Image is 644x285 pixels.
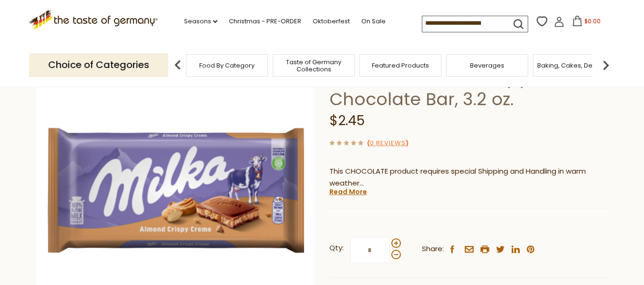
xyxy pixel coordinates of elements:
[361,16,386,27] a: On Sale
[276,59,352,73] a: Taste of Germany Collections
[470,62,504,69] a: Beverages
[537,62,611,69] a: Baking, Cakes, Desserts
[370,138,406,148] a: 0 Reviews
[372,62,429,69] a: Featured Products
[329,187,367,197] a: Read More
[596,56,615,75] img: next arrow
[199,62,255,69] a: Food By Category
[29,53,168,77] p: Choice of Categories
[313,16,350,27] a: Oktoberfest
[184,16,217,27] a: Seasons
[168,56,187,75] img: previous arrow
[329,242,344,254] strong: Qty:
[329,166,608,189] p: This CHOCOLATE product requires special Shipping and Handling in warm weather
[367,138,409,147] span: ( )
[350,237,389,263] input: Qty:
[329,111,365,130] span: $2.45
[422,243,444,255] span: Share:
[329,67,608,110] h1: [PERSON_NAME] Crispy Creme Chocolate Bar, 3.2 oz.
[566,16,607,30] button: $0.00
[584,17,601,25] span: $0.00
[229,16,301,27] a: Christmas - PRE-ORDER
